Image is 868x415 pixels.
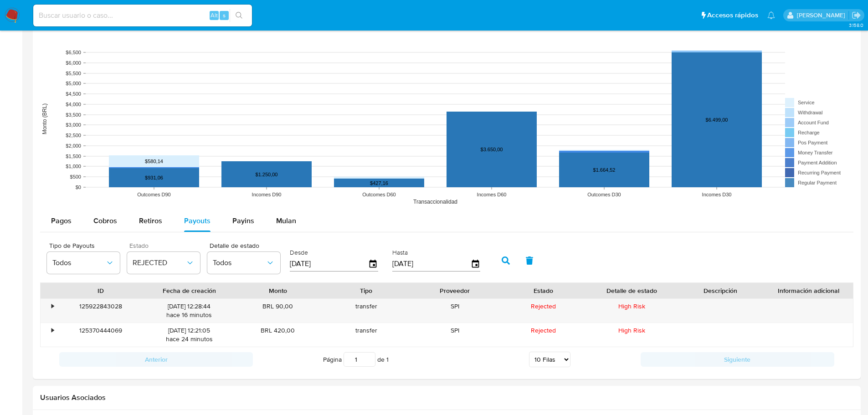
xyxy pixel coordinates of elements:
input: Buscar usuario o caso... [33,10,252,21]
a: Notificaciones [767,11,775,19]
span: Accesos rápidos [707,10,758,20]
h2: Usuarios Asociados [40,393,853,402]
button: search-icon [230,9,248,22]
p: nicolas.tyrkiel@mercadolibre.com [797,11,848,20]
span: 3.158.0 [849,21,863,29]
span: s [223,11,226,20]
span: Alt [211,11,218,20]
a: Salir [852,10,861,20]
